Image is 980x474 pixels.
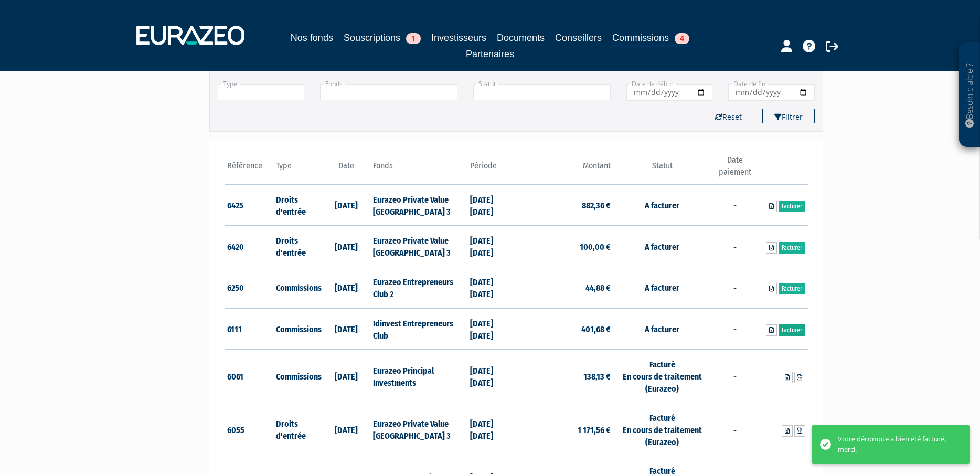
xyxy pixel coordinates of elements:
a: Investisseurs [431,30,486,45]
td: 882,36 € [516,184,613,226]
td: 6055 [225,403,273,456]
th: Date [322,154,370,184]
td: 6061 [225,350,273,403]
td: Idinvest Entrepreneurs Club [370,308,467,350]
a: Facturer [779,201,805,212]
td: A facturer [613,226,710,267]
td: [DATE] [DATE] [467,403,516,456]
td: - [711,308,760,350]
td: [DATE] [DATE] [467,308,516,350]
th: Montant [516,154,613,184]
td: Droits d'entrée [273,226,322,267]
th: Type [273,154,322,184]
th: Période [467,154,516,184]
td: A facturer [613,184,710,226]
td: [DATE] [DATE] [467,184,516,226]
td: 6111 [225,308,273,350]
td: Commissions [273,308,322,350]
td: Facturé En cours de traitement (Eurazeo) [613,403,710,456]
a: Partenaires [466,47,514,61]
td: 6420 [225,226,273,267]
th: Statut [613,154,710,184]
td: Commissions [273,267,322,309]
th: Référence [225,154,273,184]
td: [DATE] [322,226,370,267]
td: 44,88 € [516,267,613,309]
span: 1 [406,33,421,44]
td: 401,68 € [516,308,613,350]
td: Droits d'entrée [273,184,322,226]
td: [DATE] [322,184,370,226]
td: A facturer [613,267,710,309]
a: Facturer [779,242,805,254]
a: Commissions4 [612,30,689,47]
td: Eurazeo Principal Investments [370,350,467,403]
img: 1732889491-logotype_eurazeo_blanc_rvb.png [136,26,244,45]
td: [DATE] [322,403,370,456]
a: Documents [497,30,545,45]
a: Conseillers [555,30,602,45]
th: Fonds [370,154,467,184]
td: - [711,403,760,456]
a: Facturer [779,324,805,336]
td: - [711,226,760,267]
td: Eurazeo Entrepreneurs Club 2 [370,267,467,309]
td: Droits d'entrée [273,403,322,456]
td: [DATE] [DATE] [467,226,516,267]
th: Date paiement [711,154,760,184]
td: - [711,267,760,309]
a: Souscriptions1 [344,30,421,45]
td: 100,00 € [516,226,613,267]
p: Besoin d'aide ? [964,48,976,142]
td: [DATE] [322,308,370,350]
td: - [711,350,760,403]
td: [DATE] [DATE] [467,350,516,403]
button: Filtrer [762,109,815,123]
td: 6250 [225,267,273,309]
td: Commissions [273,350,322,403]
td: Eurazeo Private Value [GEOGRAPHIC_DATA] 3 [370,184,467,226]
td: Eurazeo Private Value [GEOGRAPHIC_DATA] 3 [370,226,467,267]
td: - [711,184,760,226]
span: 4 [675,33,689,44]
td: Facturé En cours de traitement (Eurazeo) [613,350,710,403]
td: A facturer [613,308,710,350]
a: Facturer [779,283,805,294]
td: 1 171,56 € [516,403,613,456]
a: Nos fonds [291,30,333,45]
td: 138,13 € [516,350,613,403]
button: Reset [702,109,754,123]
div: Votre décompte a bien été facturé, merci. [838,434,954,455]
td: [DATE] [DATE] [467,267,516,309]
td: [DATE] [322,350,370,403]
td: 6425 [225,184,273,226]
td: Eurazeo Private Value [GEOGRAPHIC_DATA] 3 [370,403,467,456]
td: [DATE] [322,267,370,309]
